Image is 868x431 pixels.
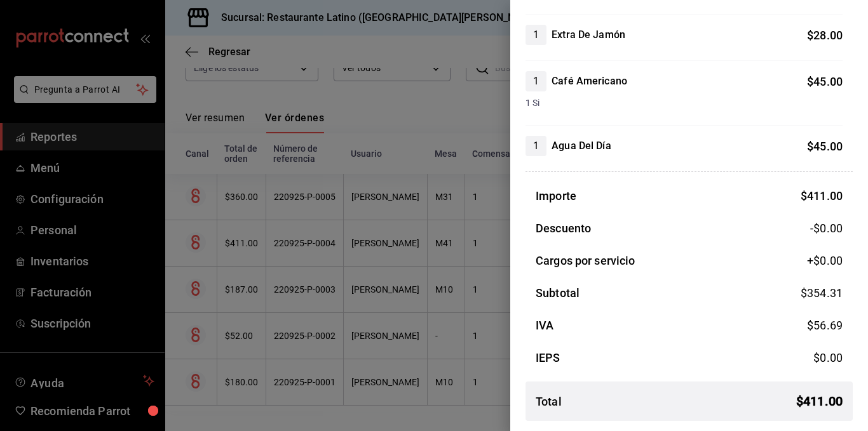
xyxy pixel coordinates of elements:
[536,317,553,334] h3: IVA
[552,27,625,43] h4: Extra De Jamón
[552,138,611,154] h4: Agua Del Día
[536,220,591,237] h3: Descuento
[807,140,843,153] span: $ 45.00
[801,286,843,300] span: $ 354.31
[552,74,627,89] h4: Café Americano
[536,393,562,410] h3: Total
[526,138,546,154] span: 1
[807,319,843,332] span: $ 56.69
[807,252,843,269] span: +$ 0.00
[796,392,843,411] span: $ 411.00
[526,74,546,89] span: 1
[810,220,843,237] span: -$0.00
[536,284,580,302] h3: Subtotal
[526,27,546,43] span: 1
[536,252,635,269] h3: Cargos por servicio
[536,187,576,204] h3: Importe
[807,75,843,88] span: $ 45.00
[801,189,843,202] span: $ 411.00
[526,96,843,110] span: 1 Si
[813,351,843,364] span: $ 0.00
[807,29,843,42] span: $ 28.00
[536,349,560,366] h3: IEPS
